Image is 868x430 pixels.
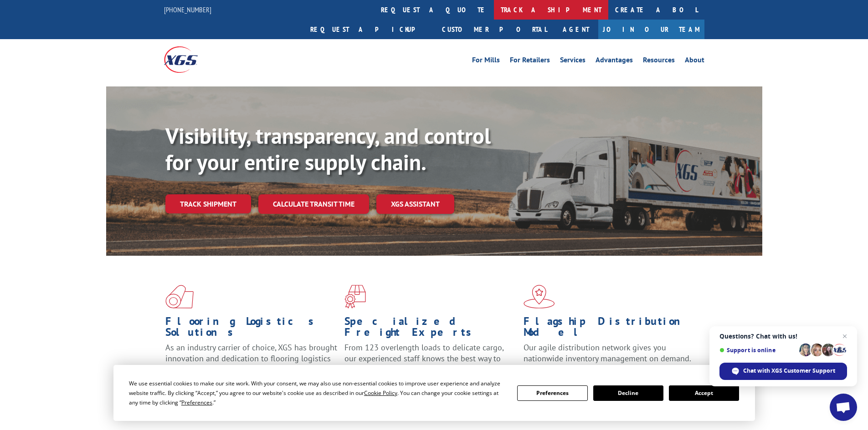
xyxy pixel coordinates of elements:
[181,399,212,406] span: Preferences
[596,56,633,66] a: Advantages
[560,56,586,66] a: Services
[669,385,739,401] button: Accept
[554,20,598,39] a: Agent
[165,194,251,213] a: Track shipment
[510,56,550,66] a: For Retailers
[129,379,506,407] div: We use essential cookies to make our site work. With your consent, we may also use non-essential ...
[165,342,337,374] span: As an industry carrier of choice, XGS has brought innovation and dedication to flooring logistics...
[524,342,691,364] span: Our agile distribution network gives you nationwide inventory management on demand.
[344,342,517,383] p: From 123 overlength loads to delicate cargo, our experienced staff knows the best way to move you...
[598,20,704,39] a: Join Our Team
[830,394,857,421] a: Open chat
[364,389,397,397] span: Cookie Policy
[344,285,366,309] img: xgs-icon-focused-on-flooring-red
[258,194,369,214] a: Calculate transit time
[719,347,796,354] span: Support is online
[719,363,847,380] span: Chat with XGS Customer Support
[165,285,194,309] img: xgs-icon-total-supply-chain-intelligence-red
[472,56,500,66] a: For Mills
[719,333,847,340] span: Questions? Chat with us!
[344,316,517,342] h1: Specialized Freight Experts
[303,20,435,39] a: Request a pickup
[376,194,454,214] a: XGS ASSISTANT
[517,385,587,401] button: Preferences
[685,56,704,66] a: About
[643,56,675,66] a: Resources
[593,385,663,401] button: Decline
[113,365,755,421] div: Cookie Consent Prompt
[435,20,554,39] a: Customer Portal
[165,121,491,176] b: Visibility, transparency, and control for your entire supply chain.
[524,316,696,342] h1: Flagship Distribution Model
[165,316,338,342] h1: Flooring Logistics Solutions
[524,285,555,309] img: xgs-icon-flagship-distribution-model-red
[164,5,211,14] a: [PHONE_NUMBER]
[743,367,835,375] span: Chat with XGS Customer Support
